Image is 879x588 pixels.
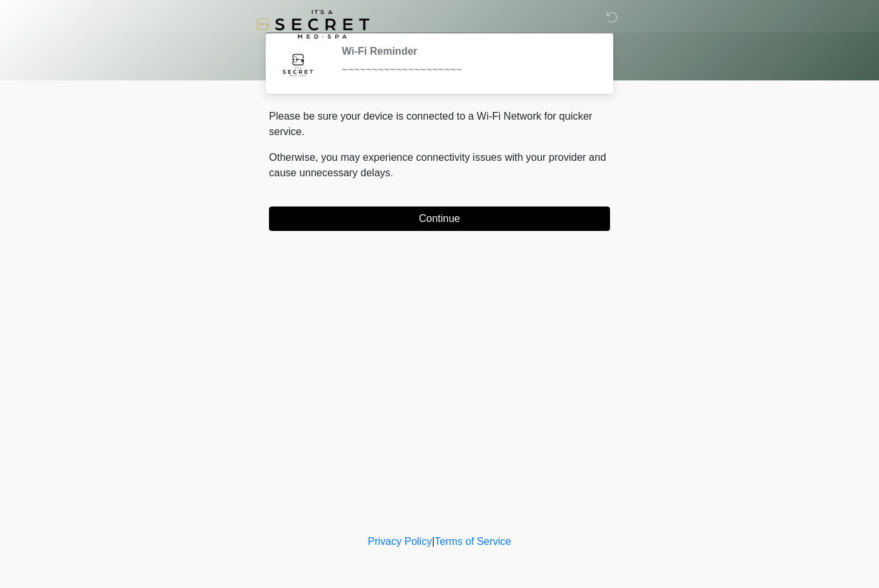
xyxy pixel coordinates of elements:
h2: Wi-Fi Reminder [342,45,591,57]
p: Please be sure your device is connected to a Wi-Fi Network for quicker service. [269,109,610,140]
div: ~~~~~~~~~~~~~~~~~~~~ [342,62,591,78]
a: Privacy Policy [368,536,432,547]
button: Continue [269,207,610,231]
span: . [391,167,393,178]
img: Agent Avatar [279,45,317,84]
a: | [432,536,434,547]
img: It's A Secret Med Spa Logo [256,10,369,39]
a: Terms of Service [434,536,511,547]
p: Otherwise, you may experience connectivity issues with your provider and cause unnecessary delays [269,150,610,181]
